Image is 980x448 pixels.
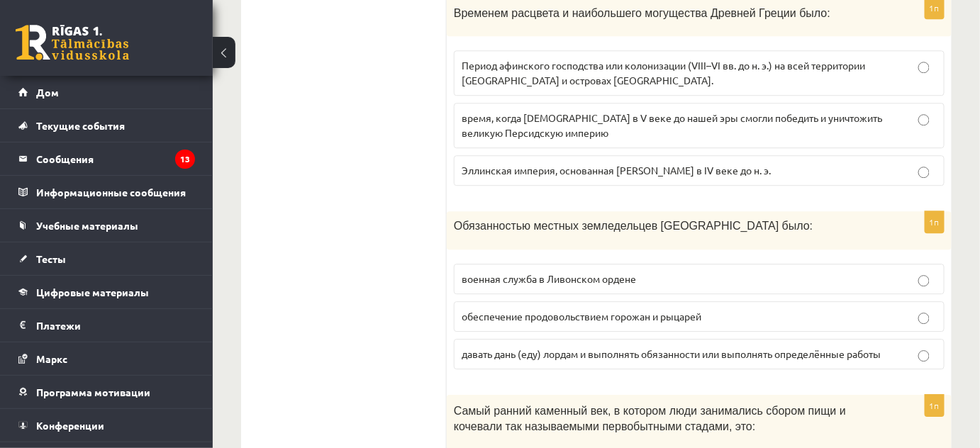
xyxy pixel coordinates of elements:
[36,86,59,99] font: Дом
[180,153,190,164] font: 13
[454,220,813,232] font: Обязанностью местных земледельцев [GEOGRAPHIC_DATA] было:
[18,176,195,208] a: Информационные сообщения
[18,309,195,342] a: Платежи
[918,62,930,73] input: Период афинского господства или колонизации (VIII–VI вв. до н. э.) на всей территории [GEOGRAPHIC...
[462,272,636,285] font: военная служба в Ливонском ордене
[36,152,94,165] font: Сообщения
[918,313,930,324] input: обеспечение продовольствием горожан и рыцарей
[918,350,930,362] input: давать дань (еду) лордам и выполнять обязанности или выполнять определённые работы
[462,59,865,86] font: Период афинского господства или колонизации (VIII–VI вв. до н. э.) на всей территории [GEOGRAPHIC...
[930,2,940,13] font: 1п
[36,119,125,132] font: Текущие события
[36,386,150,398] font: Программа мотивации
[36,352,67,365] font: Маркс
[18,209,195,242] a: Учебные материалы
[462,310,701,323] font: обеспечение продовольствием горожан и рыцарей
[918,275,930,286] input: военная служба в Ливонском ордене
[18,409,195,442] a: Конференции
[36,186,186,198] font: Информационные сообщения
[36,419,104,432] font: Конференции
[454,405,846,433] font: Самый ранний каменный век, в котором люди занимались сбором пищи и кочевали так называемыми перво...
[36,286,149,298] font: Цифровые материалы
[454,7,830,19] font: Временем расцвета и наибольшего могущества Древней Греции было:
[16,25,129,60] a: Рижская 1-я средняя школа заочного обучения
[36,252,66,265] font: Тесты
[18,276,195,308] a: Цифровые материалы
[930,216,940,228] font: 1п
[18,109,195,142] a: Текущие события
[18,76,195,108] a: Дом
[36,219,138,232] font: Учебные материалы
[18,242,195,275] a: Тесты
[36,319,81,332] font: Платежи
[918,114,930,125] input: время, когда [DEMOGRAPHIC_DATA] в V веке до нашей эры смогли победить и уничтожить великую Персид...
[462,164,771,177] font: Эллинская империя, основанная [PERSON_NAME] в IV веке до н. э.
[18,376,195,408] a: Программа мотивации
[18,142,195,175] a: Сообщения13
[18,342,195,375] a: Маркс
[930,400,940,411] font: 1п
[462,347,881,360] font: давать дань (еду) лордам и выполнять обязанности или выполнять определённые работы
[918,167,930,178] input: Эллинская империя, основанная [PERSON_NAME] в IV веке до н. э.
[462,111,882,139] font: время, когда [DEMOGRAPHIC_DATA] в V веке до нашей эры смогли победить и уничтожить великую Персид...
